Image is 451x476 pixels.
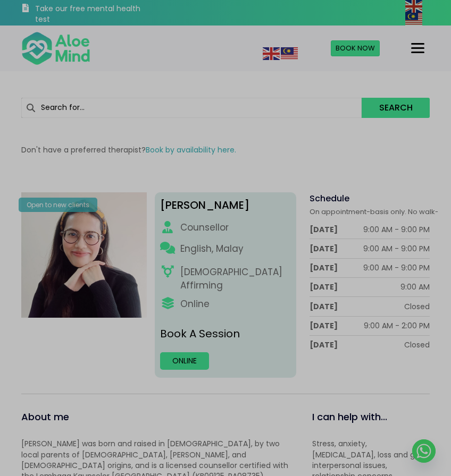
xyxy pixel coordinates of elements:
p: Don't have a preferred therapist? [21,144,430,155]
div: [DEMOGRAPHIC_DATA] Affirming [180,266,291,292]
span: About me [21,410,69,423]
p: English, Malay [180,242,244,256]
img: Aloe mind Logo [21,31,90,66]
div: Closed [404,301,430,312]
img: en [263,47,280,60]
span: On appointment-basis only. No walk-ins [310,207,448,217]
a: Book Now [331,40,380,56]
div: Open to new clients [19,198,97,212]
div: 9:00 AM - 9:00 PM [363,262,430,273]
div: [DATE] [310,339,338,350]
div: [PERSON_NAME] [160,198,291,213]
a: Take our free mental health test [21,3,144,25]
div: [DATE] [310,262,338,273]
input: Search for... [21,98,362,118]
button: Search [362,98,430,118]
button: Menu [407,39,429,57]
span: I can help with... [312,410,387,423]
div: 9:00 AM [400,282,430,292]
a: Malay [281,48,299,58]
img: Therapist Photo Update [21,192,147,318]
a: Book by availability here. [146,144,236,155]
h3: Take our free mental health test [35,4,144,24]
a: Whatsapp [412,439,436,463]
div: [DATE] [310,320,338,331]
div: Online [180,297,210,311]
div: Closed [404,339,430,350]
span: Book Now [336,43,375,53]
div: [DATE] [310,243,338,254]
a: Malay [405,13,423,24]
div: 9:00 AM - 2:00 PM [364,320,430,331]
img: ms [281,47,298,60]
div: [DATE] [310,282,338,292]
a: Online [160,352,209,369]
div: Counsellor [180,221,229,234]
p: Book A Session [160,326,291,342]
div: [DATE] [310,224,338,235]
a: English [263,48,281,58]
div: 9:00 AM - 9:00 PM [363,224,430,235]
div: [DATE] [310,301,338,312]
div: 9:00 AM - 9:00 PM [363,243,430,254]
span: Schedule [310,192,349,205]
img: ms [405,13,422,25]
a: English [405,1,423,11]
